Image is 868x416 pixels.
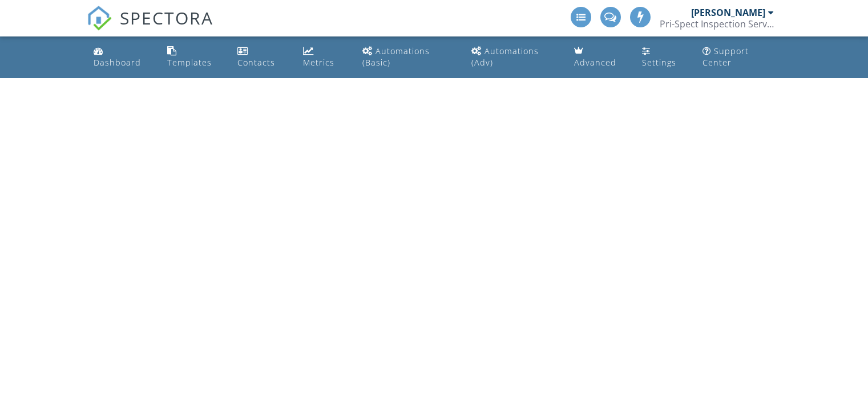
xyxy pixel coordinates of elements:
a: SPECTORA [87,15,213,39]
span: SPECTORA [120,6,213,30]
div: Automations (Basic) [362,46,430,68]
div: Metrics [303,57,334,68]
div: Dashboard [94,57,141,68]
a: Dashboard [89,41,153,74]
a: Support Center [698,41,779,74]
div: Pri-Spect Inspection Services [660,18,774,30]
div: Automations (Adv) [471,46,539,68]
a: Advanced [570,41,628,74]
div: Settings [642,57,676,68]
div: Templates [167,57,212,68]
div: [PERSON_NAME] [691,7,765,18]
a: Templates [163,41,224,74]
div: Contacts [237,57,275,68]
a: Metrics [298,41,349,74]
a: Automations (Basic) [358,41,458,74]
img: The Best Home Inspection Software - Spectora [87,6,112,31]
div: Advanced [574,57,616,68]
a: Contacts [233,41,289,74]
div: Support Center [703,46,749,68]
a: Settings [637,41,688,74]
a: Automations (Advanced) [467,41,560,74]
